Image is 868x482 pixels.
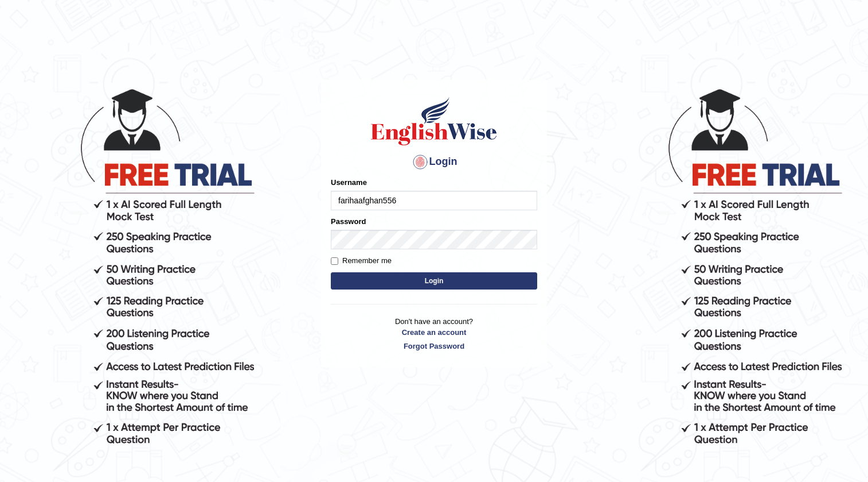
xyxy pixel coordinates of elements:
label: Remember me [331,255,392,267]
label: Username [331,177,367,188]
h4: Login [331,153,537,171]
label: Password [331,216,366,227]
img: Logo of English Wise sign in for intelligent practice with AI [369,95,499,147]
button: Login [331,272,537,290]
a: Forgot Password [331,341,537,352]
p: Don't have an account? [331,316,537,352]
input: Remember me [331,257,338,265]
a: Create an account [331,327,537,338]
